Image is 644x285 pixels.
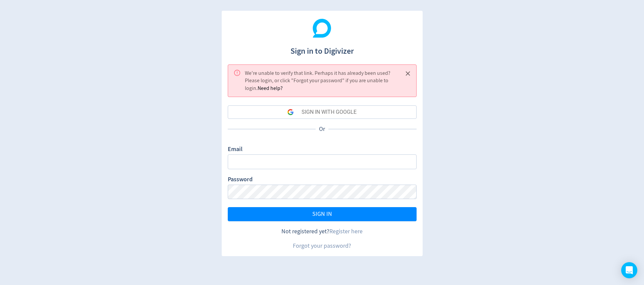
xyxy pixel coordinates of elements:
[316,125,328,133] p: Or
[313,19,331,38] img: Digivizer Logo
[228,207,417,221] button: SIGN IN
[228,40,417,57] h1: Sign in to Digivizer
[302,105,357,119] div: SIGN IN WITH GOOGLE
[228,105,417,119] button: SIGN IN WITH GOOGLE
[312,211,332,217] span: SIGN IN
[621,262,637,278] div: Open Intercom Messenger
[258,85,283,92] span: Need help?
[402,68,414,79] button: Close
[228,227,417,236] div: Not registered yet?
[245,67,397,95] div: We're unable to verify that link. Perhaps it has already been used? Please login, or click "Forgo...
[329,228,363,235] a: Register here
[293,242,351,250] a: Forgot your password?
[228,145,243,154] label: Email
[228,175,253,185] label: Password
